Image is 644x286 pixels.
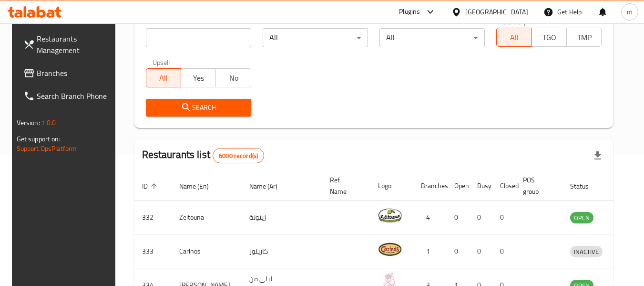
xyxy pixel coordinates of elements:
span: ID [142,180,160,192]
input: Search for restaurant name or ID.. [146,28,251,47]
span: All [501,31,528,44]
span: Name (En) [179,180,221,192]
span: 1.0.0 [41,117,56,129]
span: Ref. Name [330,174,359,197]
td: 0 [492,201,515,234]
button: No [215,68,251,87]
th: Busy [470,171,492,201]
th: Open [447,171,470,201]
a: Search Branch Phone [16,85,120,107]
td: 332 [134,201,172,234]
th: Branches [413,171,447,201]
span: TGO [536,31,563,44]
td: 0 [447,201,470,234]
span: POS group [523,174,551,197]
div: INACTIVE [570,246,603,257]
span: m [627,7,633,17]
h2: Restaurants list [142,148,265,163]
span: INACTIVE [570,246,603,257]
img: Zeitouna [378,203,402,227]
div: All [263,28,368,47]
span: Branches [37,67,112,79]
span: Get support on: [17,133,61,145]
td: 0 [470,201,492,234]
td: Zeitouna [172,201,242,234]
td: 0 [470,234,492,268]
td: 4 [413,201,447,234]
a: Restaurants Management [16,27,120,62]
span: Name (Ar) [249,180,290,192]
span: No [220,71,247,85]
td: 1 [413,234,447,268]
td: 0 [447,234,470,268]
td: كارينوز [242,234,322,268]
button: All [496,28,532,47]
div: OPEN [570,212,593,223]
label: Delivery [503,18,527,25]
button: TGO [532,28,567,47]
td: 333 [134,234,172,268]
button: Search [146,99,251,117]
span: Search Branch Phone [37,90,112,102]
div: Total records count [213,148,264,163]
label: Upsell [153,59,170,65]
th: Closed [492,171,515,201]
span: Status [570,180,601,192]
div: [GEOGRAPHIC_DATA] [465,7,528,17]
a: Branches [16,62,120,85]
span: OPEN [570,212,593,223]
div: Export file [586,144,609,167]
div: All [379,28,485,47]
td: Carinos [172,234,242,268]
img: Carinos [378,237,402,261]
span: Yes [185,71,212,85]
button: Yes [181,68,216,87]
a: Support.OpsPlatform [17,142,77,155]
span: Version: [17,117,40,129]
span: TMP [571,31,598,44]
button: TMP [566,28,602,47]
div: Plugins [399,6,420,18]
td: زيتونة [242,201,322,234]
button: All [146,68,181,87]
th: Logo [370,171,413,201]
span: Search [153,102,244,114]
td: 0 [492,234,515,268]
span: 6000 record(s) [213,151,264,160]
span: Restaurants Management [37,33,112,56]
span: All [150,71,177,85]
